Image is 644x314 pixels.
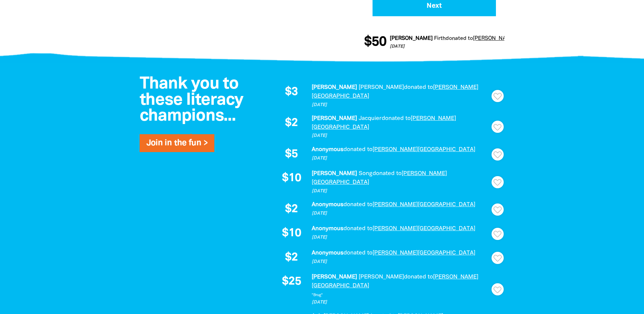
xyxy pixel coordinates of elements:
[312,155,489,162] p: [DATE]
[364,31,504,53] div: Donation stream
[382,116,411,121] span: donated to
[373,147,475,152] a: [PERSON_NAME][GEOGRAPHIC_DATA]
[473,36,569,41] a: [PERSON_NAME][GEOGRAPHIC_DATA]
[390,44,569,50] p: [DATE]
[343,202,373,207] span: donated to
[390,36,433,41] em: [PERSON_NAME]
[373,202,475,207] a: [PERSON_NAME][GEOGRAPHIC_DATA]
[285,118,298,129] span: $2
[373,171,402,176] span: donated to
[373,226,475,231] a: [PERSON_NAME][GEOGRAPHIC_DATA]
[312,293,323,297] em: "Brug"
[359,116,382,121] em: Jacquier
[359,85,404,90] em: [PERSON_NAME]
[404,274,433,280] span: donated to
[382,3,487,9] span: Next
[312,274,478,288] a: [PERSON_NAME][GEOGRAPHIC_DATA]
[343,147,373,152] span: donated to
[312,171,357,176] em: [PERSON_NAME]
[343,226,373,231] span: donated to
[285,87,298,98] span: $3
[285,204,298,215] span: $2
[312,171,447,185] a: [PERSON_NAME][GEOGRAPHIC_DATA]
[312,226,343,231] em: Anonymous
[312,188,489,195] p: [DATE]
[434,36,446,41] em: Firth
[285,149,298,160] span: $5
[312,250,343,256] em: Anonymous
[285,252,298,264] span: $2
[312,85,478,99] a: [PERSON_NAME][GEOGRAPHIC_DATA]
[312,274,357,280] em: [PERSON_NAME]
[312,299,489,306] p: [DATE]
[404,85,433,90] span: donated to
[146,139,208,147] a: Join in the fun >
[312,85,357,90] em: [PERSON_NAME]
[282,228,301,239] span: $10
[343,250,373,256] span: donated to
[312,132,489,139] p: [DATE]
[373,250,475,256] a: [PERSON_NAME][GEOGRAPHIC_DATA]
[140,76,243,124] span: Thank you to these literacy champions...
[312,202,343,207] em: Anonymous
[312,259,489,265] p: [DATE]
[282,276,301,288] span: $25
[312,102,489,108] p: [DATE]
[312,116,456,130] a: [PERSON_NAME][GEOGRAPHIC_DATA]
[312,210,489,217] p: [DATE]
[359,171,373,176] em: Song
[359,274,404,280] em: [PERSON_NAME]
[312,116,357,121] em: [PERSON_NAME]
[446,36,473,41] span: donated to
[312,147,343,152] em: Anonymous
[282,173,301,184] span: $10
[364,35,386,49] span: $50
[312,234,489,241] p: [DATE]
